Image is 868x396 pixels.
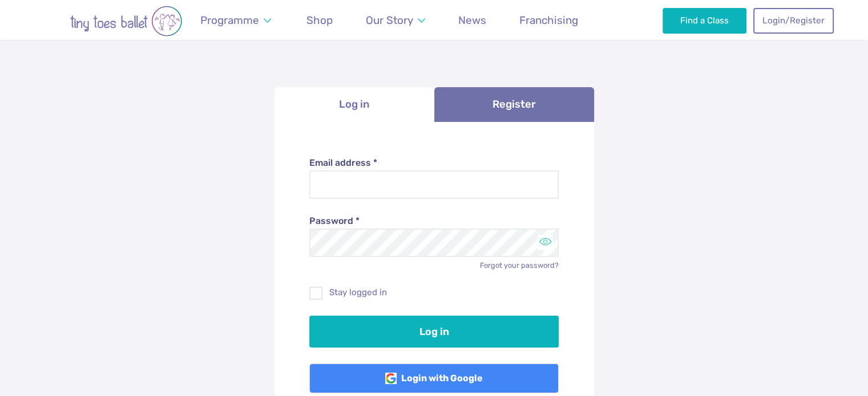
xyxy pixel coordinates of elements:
span: Programme [200,14,259,27]
label: Stay logged in [309,287,559,299]
button: Toggle password visibility [538,235,553,250]
a: News [453,7,492,34]
span: News [458,14,486,27]
a: Forgot your password? [480,261,559,270]
a: Shop [301,7,338,34]
a: Programme [195,7,277,34]
a: Register [434,87,594,122]
a: Login with Google [309,364,559,393]
a: Login/Register [753,8,833,33]
img: Google Logo [385,373,397,384]
a: Find a Class [663,8,746,33]
img: tiny toes ballet [35,6,217,36]
span: Our Story [366,14,413,27]
a: Our Story [360,7,430,34]
label: Email address * [309,157,559,169]
label: Password * [309,215,559,227]
span: Franchising [519,14,578,27]
span: Shop [306,14,333,27]
a: Franchising [514,7,584,34]
button: Log in [309,316,559,348]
